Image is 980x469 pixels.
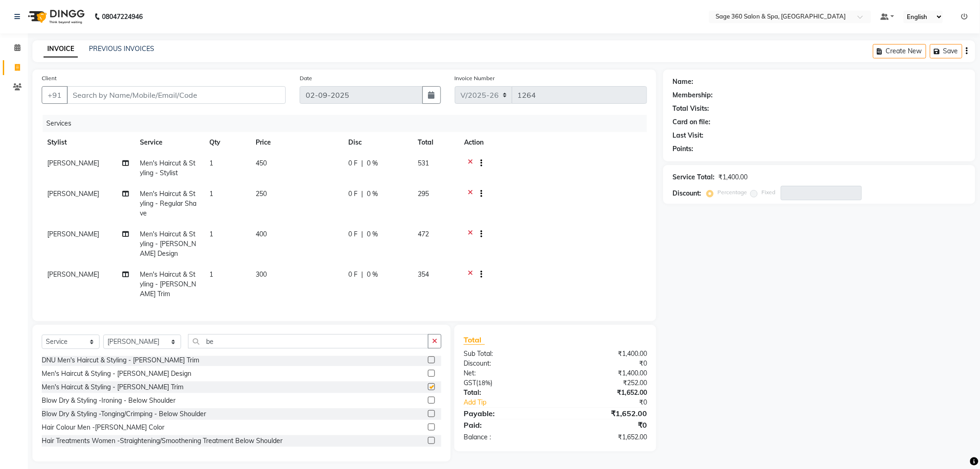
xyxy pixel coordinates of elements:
[24,4,87,30] img: logo
[930,44,962,58] button: Save
[42,409,206,419] div: Blow Dry & Styling -Tonging/Crimping - Below Shoulder
[42,132,134,153] th: Stylist
[672,131,704,140] div: Last Visit:
[256,159,267,167] span: 450
[42,382,183,392] div: Men's Haircut & Styling - [PERSON_NAME] Trim
[42,355,199,365] div: DNU Men's Haircut & Styling - [PERSON_NAME] Trim
[457,368,555,378] div: Net:
[209,190,213,198] span: 1
[209,230,213,238] span: 1
[418,159,429,167] span: 531
[457,388,555,398] div: Total:
[873,44,926,58] button: Create New
[209,159,213,167] span: 1
[457,398,572,407] a: Add Tip
[367,270,378,279] span: 0 %
[209,270,213,279] span: 1
[204,132,250,153] th: Qty
[555,378,654,388] div: ₹252.00
[134,132,204,153] th: Service
[672,189,701,198] div: Discount:
[555,408,654,419] div: ₹1,652.00
[42,74,57,82] label: Client
[459,132,647,153] th: Action
[717,188,747,196] label: Percentage
[256,230,267,238] span: 400
[457,419,555,431] div: Paid:
[412,132,459,153] th: Total
[572,398,654,407] div: ₹0
[361,270,363,279] span: |
[140,190,196,217] span: Men's Haircut & Styling - Regular Shave
[47,230,99,238] span: [PERSON_NAME]
[47,270,99,279] span: [PERSON_NAME]
[343,132,412,153] th: Disc
[672,172,715,182] div: Service Total:
[672,90,713,100] div: Membership:
[361,189,363,199] span: |
[672,104,709,114] div: Total Visits:
[555,388,654,398] div: ₹1,652.00
[555,359,654,368] div: ₹0
[457,349,555,359] div: Sub Total:
[140,270,196,298] span: Men's Haircut & Styling - [PERSON_NAME] Trim
[348,189,358,199] span: 0 F
[464,335,485,345] span: Total
[42,369,191,379] div: Men's Haircut & Styling - [PERSON_NAME] Design
[42,86,68,104] button: +91
[300,74,312,82] label: Date
[367,229,378,239] span: 0 %
[457,408,555,419] div: Payable:
[42,396,176,406] div: Blow Dry & Styling -Ironing - Below Shoulder
[102,4,143,30] b: 08047224946
[761,188,775,196] label: Fixed
[672,77,693,87] div: Name:
[89,44,154,53] a: PREVIOUS INVOICES
[250,132,343,153] th: Price
[455,74,495,82] label: Invoice Number
[457,359,555,368] div: Discount:
[256,190,267,198] span: 250
[43,115,654,132] div: Services
[361,229,363,239] span: |
[672,117,710,127] div: Card on file:
[42,423,164,432] div: Hair Colour Men -[PERSON_NAME] Color
[367,158,378,168] span: 0 %
[361,158,363,168] span: |
[555,419,654,431] div: ₹0
[555,432,654,442] div: ₹1,652.00
[457,378,555,388] div: ( )
[348,270,358,279] span: 0 F
[555,368,654,378] div: ₹1,400.00
[67,86,286,104] input: Search by Name/Mobile/Email/Code
[140,230,196,258] span: Men's Haircut & Styling - [PERSON_NAME] Design
[718,172,748,182] div: ₹1,400.00
[457,432,555,442] div: Balance :
[47,190,99,198] span: [PERSON_NAME]
[418,230,429,238] span: 472
[348,229,358,239] span: 0 F
[44,41,78,57] a: INVOICE
[464,379,476,387] span: GST
[188,334,428,349] input: Search or Scan
[256,270,267,279] span: 300
[478,379,490,387] span: 18%
[140,159,195,177] span: Men's Haircut & Styling - Stylist
[555,349,654,359] div: ₹1,400.00
[348,158,358,168] span: 0 F
[418,190,429,198] span: 295
[42,436,283,446] div: Hair Treatments Women -Straightening/Smoothening Treatment Below Shoulder
[47,159,99,167] span: [PERSON_NAME]
[672,144,693,154] div: Points:
[367,189,378,199] span: 0 %
[418,270,429,279] span: 354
